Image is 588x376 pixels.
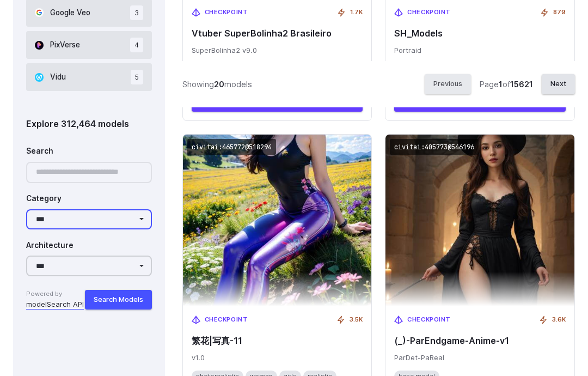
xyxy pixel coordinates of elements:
label: Search [26,145,53,157]
span: Checkpoint [407,315,451,325]
span: SuperBolinha2 v9.0 [192,45,363,56]
button: Search Models [85,290,152,310]
span: (_)-ParEndgame-Anime-v1 [394,336,566,346]
label: Category [26,193,62,205]
strong: 15621 [510,80,533,89]
code: civitai:465772@518294 [187,139,276,155]
span: Vtuber SuperBolinha2 Brasileiro [192,28,363,39]
img: (_)-ParEndgame-Anime-v1 [385,135,574,306]
div: Explore 312,464 models [26,117,152,131]
span: Powered by [26,289,84,299]
button: Previous [425,74,471,94]
span: Checkpoint [205,315,248,325]
select: Category [26,209,152,230]
div: Showing models [182,78,252,90]
select: Architecture [26,256,152,276]
span: 4 [130,38,143,52]
span: SH_Models [394,28,566,39]
span: Google Veo [50,7,90,19]
span: 3.6K [552,315,566,325]
label: Architecture [26,240,73,252]
span: Portraid [394,45,566,56]
strong: 1 [499,80,503,89]
span: v1.0 [192,353,363,363]
span: PixVerse [50,39,80,51]
span: 3.5K [350,315,363,325]
code: civitai:405773@546196 [390,139,479,155]
button: Vidu 5 [26,63,152,91]
span: 1.7K [350,8,363,17]
span: 3 [130,5,143,20]
span: Vidu [50,71,66,83]
span: 繁花|写真-11 [192,336,363,346]
div: Page of [480,78,533,90]
img: 繁花|写真-11 [183,135,372,306]
span: 5 [131,70,143,84]
button: PixVerse 4 [26,31,152,59]
span: 879 [553,8,566,17]
span: ParDet-PaReal [394,353,566,363]
a: modelSearch API [26,299,84,310]
span: Checkpoint [205,8,248,17]
span: Checkpoint [407,8,451,17]
button: Next [542,74,575,94]
strong: 20 [214,80,224,89]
